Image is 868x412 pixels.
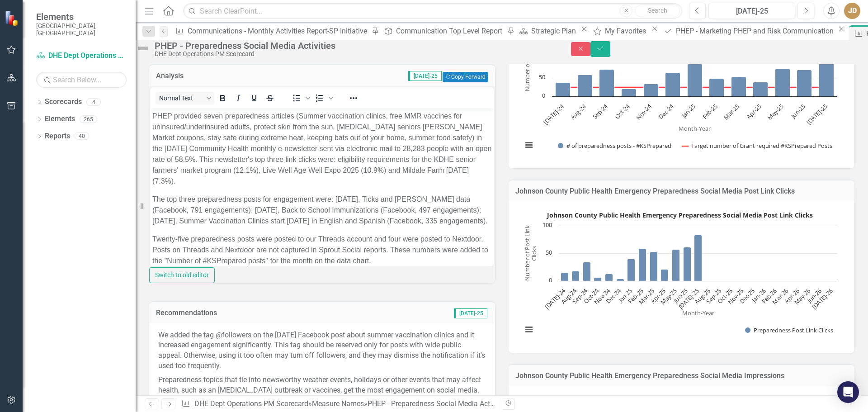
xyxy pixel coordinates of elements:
[648,7,667,14] span: Search
[592,287,612,306] text: Nov-24
[644,84,659,96] path: Nov-24, 34. # of preparedness posts - #KSPrepared.
[543,287,567,311] text: [DATE]-24
[682,309,715,317] text: Month-Year
[194,399,308,408] a: DHE Dept Operations PM Scorecard
[665,72,680,96] path: Dec-24, 65. # of preparedness posts - #KSPrepared.
[571,287,590,306] text: Sep-24
[599,69,614,96] path: Sep-24, 73. # of preparedness posts - #KSPrepared.
[443,72,488,82] button: Copy Forward
[753,82,768,96] path: Apr-25, 39. # of preparedness posts - #KSPrepared.
[677,287,701,311] text: [DATE]-25
[688,64,703,96] path: Jan-25, 88. # of preparedness posts - #KSPrepared.
[75,133,89,140] div: 40
[844,3,860,19] div: JD
[36,22,127,37] small: [GEOGRAPHIC_DATA], [GEOGRAPHIC_DATA]
[215,92,230,104] button: Bold
[591,102,610,121] text: Sep-24
[155,51,553,57] div: DHE Dept Operations PM Scorecard
[805,102,829,126] text: [DATE]-25
[518,208,842,344] svg: Interactive chart
[36,51,127,61] a: DHE Dept Operations PM Scorecard
[159,95,203,102] span: Normal Text
[183,3,682,19] input: Search ClearPoint...
[709,78,724,96] path: Feb-25, 49. # of preparedness posts - #KSPrepared.
[613,102,632,120] text: Oct-24
[181,399,495,409] div: » »
[246,92,262,104] button: Underline
[837,381,859,403] div: Open Intercom Messenger
[650,252,658,281] path: Mar-25, 53. Preparedness Post Link Clicks.
[346,92,361,104] button: Reveal or hide additional toolbar items
[659,287,678,306] text: May-25
[523,46,531,91] text: Number of Posts
[149,267,215,283] button: Switch to old editor
[797,70,812,96] path: Jun-25, 72. # of preparedness posts - #KSPrepared.
[45,97,82,107] a: Scorecards
[231,92,246,104] button: Italic
[661,270,669,281] path: Apr-25, 21. Preparedness Post Link Clicks.
[672,250,680,281] path: May-25, 57. Preparedness Post Link Clicks.
[793,287,812,306] text: May-26
[657,102,676,121] text: Dec-24
[760,287,778,305] text: Feb-26
[150,109,494,266] iframe: Rich Text Area
[556,82,571,96] path: Jul-24, 37. # of preparedness posts - #KSPrepared.
[523,226,538,281] text: Number of Post Link Clicks
[368,399,509,408] div: PHEP - Preparedness Social Media Activities
[679,124,711,132] text: Month-Year
[45,131,70,142] a: Reports
[542,221,552,229] text: 100
[583,262,591,281] path: Sep-24, 34. Preparedness Post Link Clicks.
[805,287,823,305] text: Jun-26
[671,287,689,305] text: Jun-25
[617,279,624,281] path: Dec-24, 4. Preparedness Post Link Clicks.
[660,25,835,37] a: PHEP - Marketing PHEP and Risk Communication
[679,102,698,120] text: Jan-25
[701,102,719,121] text: Feb-25
[738,287,756,305] text: Dec-25
[693,287,712,306] text: Aug-25
[649,287,667,305] text: Apr-25
[722,102,741,121] text: Mar-25
[745,326,834,334] button: Show Preparedness Post Link Clicks
[312,92,335,104] div: Numbered list
[750,287,768,305] text: Jan-26
[731,76,746,96] path: Mar-25, 53. # of preparedness posts - #KSPrepared.
[523,323,535,336] button: View chart menu, Johnson County Public Health Emergency Preparedness Social Media Post Link Clicks
[789,102,807,120] text: Jun-25
[556,43,834,96] g: # of preparedness posts - #KSPrepared, series 1 of 2. Bar series with 13 bars.
[561,273,569,281] path: Jul-24, 15. Preparedness Post Link Clicks.
[626,287,645,305] text: Feb-25
[783,287,801,305] text: Apr-26
[616,287,634,305] text: Jan-25
[605,274,613,281] path: Nov-24, 13. Preparedness Post Link Clicks.
[188,25,369,37] div: Communications - Monthly Activities Report-SP Initiative
[155,41,553,51] div: PHEP - Preparedness Social Media Activities
[408,71,442,81] span: [DATE]-25
[36,72,127,88] input: Search Below...
[312,399,364,408] a: Measure Names
[775,68,790,96] path: May-25, 76. # of preparedness posts - #KSPrepared.
[770,287,789,306] text: Mar-26
[676,25,836,37] div: PHEP - Marketing PHEP and Risk Communication
[45,114,75,124] a: Elements
[726,287,745,306] text: Nov-25
[156,72,241,80] h3: Analysis
[635,5,680,17] button: Search
[80,115,97,123] div: 265
[745,102,763,120] text: Apr-25
[590,25,649,37] a: My Favorites
[518,24,845,159] div: Johnson County Public Health Emergency Preparedness KSPrepared Posts. Highcharts interactive chart.
[515,187,848,195] h3: Johnson County Public Health Emergency Preparedness Social Media Post Link Clicks
[396,25,505,37] div: Communication Top Level Report
[622,89,637,96] path: Oct-24, 20. # of preparedness posts - #KSPrepared.
[542,91,545,99] text: 0
[172,25,369,37] a: Communications - Monthly Activities Report-SP Initiative
[381,25,505,37] a: Communication Top Level Report
[572,271,580,281] path: Aug-24, 18. Preparedness Post Link Clicks.
[637,287,656,306] text: Mar-25
[36,11,127,22] span: Elements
